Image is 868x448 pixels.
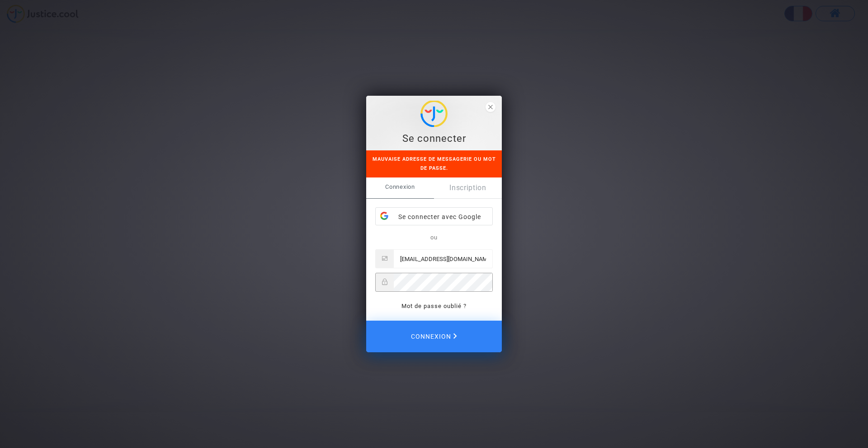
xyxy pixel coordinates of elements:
span: Connexion [411,327,457,346]
a: Inscription [434,177,502,198]
span: ou [430,234,438,241]
button: Connexion [366,321,502,352]
span: Mauvaise adresse de messagerie ou mot de passe. [373,156,496,171]
span: Connexion [366,177,434,196]
div: Se connecter avec Google [376,208,492,226]
span: close [486,102,495,112]
input: Email [394,250,492,268]
div: Se connecter [371,132,497,145]
a: Mot de passe oublié ? [401,303,467,309]
input: Password [394,273,492,291]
